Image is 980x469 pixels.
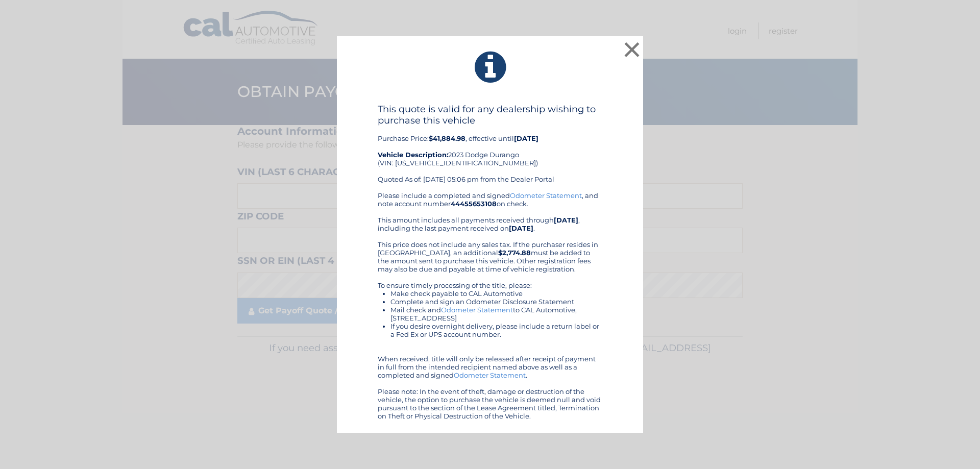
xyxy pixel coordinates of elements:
[622,39,642,60] button: ×
[510,191,582,200] a: Odometer Statement
[378,191,602,420] div: Please include a completed and signed , and note account number on check. This amount includes al...
[554,216,578,224] b: [DATE]
[378,104,602,191] div: Purchase Price: , effective until 2023 Dodge Durango (VIN: [US_VEHICLE_IDENTIFICATION_NUMBER]) Qu...
[451,200,497,208] b: 44455653108
[378,104,602,126] h4: This quote is valid for any dealership wishing to purchase this vehicle
[454,371,526,379] a: Odometer Statement
[390,306,602,322] li: Mail check and to CAL Automotive, [STREET_ADDRESS]
[429,134,465,142] b: $41,884.98
[498,249,531,257] b: $2,774.88
[441,306,513,314] a: Odometer Statement
[390,289,602,298] li: Make check payable to CAL Automotive
[514,134,538,142] b: [DATE]
[378,151,448,159] strong: Vehicle Description:
[509,224,533,232] b: [DATE]
[390,322,602,338] li: If you desire overnight delivery, please include a return label or a Fed Ex or UPS account number.
[390,298,602,306] li: Complete and sign an Odometer Disclosure Statement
